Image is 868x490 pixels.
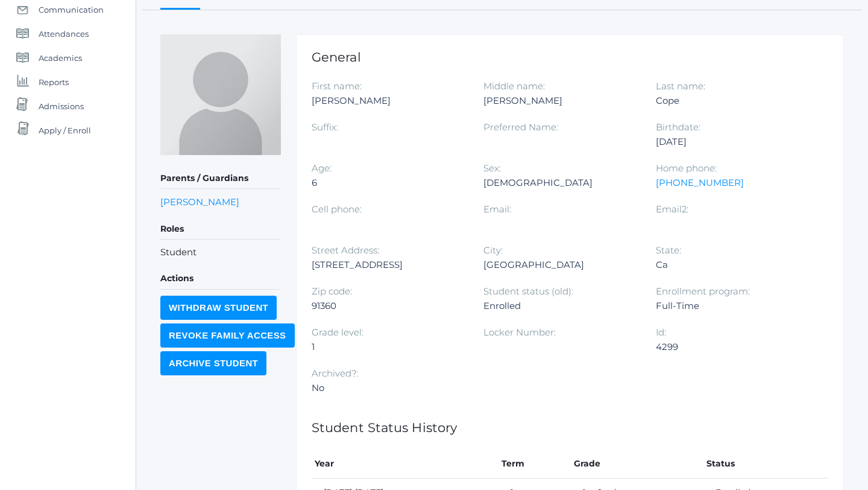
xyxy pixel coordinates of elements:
label: Student status (old): [483,285,573,297]
div: [DATE] [656,135,810,149]
label: Suffix: [312,121,338,133]
div: Cope [656,94,810,108]
span: Reports [39,70,69,94]
h5: Roles [160,219,281,240]
div: [STREET_ADDRESS] [312,258,465,272]
div: 4299 [656,340,810,354]
span: Apply / Enroll [39,118,91,142]
input: Withdraw Student [160,296,277,320]
label: Home phone: [656,162,717,174]
div: [DEMOGRAPHIC_DATA] [483,176,637,190]
label: Birthdate: [656,121,700,133]
label: City: [483,244,503,256]
label: Email: [483,203,511,215]
label: State: [656,244,681,256]
h1: General [312,50,828,64]
label: Locker Number: [483,326,556,338]
h5: Actions [160,269,281,289]
label: Email2: [656,203,688,215]
div: No [312,381,465,395]
li: Student [160,246,281,259]
div: 1 [312,340,465,354]
label: Last name: [656,80,705,92]
th: Status [703,450,828,479]
div: Full-Time [656,299,810,313]
div: 91360 [312,299,465,313]
div: [GEOGRAPHIC_DATA] [483,258,637,272]
h5: Parents / Guardians [160,168,281,189]
label: Zip code: [312,285,352,297]
div: Enrolled [483,299,637,313]
span: Admissions [39,94,84,118]
a: [PHONE_NUMBER] [656,177,744,188]
th: Term [498,450,571,479]
input: Archive Student [160,351,266,375]
img: Chloé Noëlle Cope [160,34,281,155]
a: [PERSON_NAME] [160,196,239,208]
div: 6 [312,176,465,190]
label: Enrollment program: [656,285,750,297]
label: Archived?: [312,367,358,379]
span: Academics [39,46,82,70]
th: Year [312,450,498,479]
div: Ca [656,258,810,272]
label: Preferred Name: [483,121,558,133]
label: Street Address: [312,244,379,256]
th: Grade [571,450,703,479]
label: Sex: [483,162,501,174]
label: Age: [312,162,332,174]
label: First name: [312,80,362,92]
div: [PERSON_NAME] [483,94,637,108]
label: Cell phone: [312,203,362,215]
div: [PERSON_NAME] [312,94,465,108]
input: Revoke Family Access [160,323,295,348]
label: Grade level: [312,326,363,338]
h1: Student Status History [312,421,828,434]
label: Middle name: [483,80,545,92]
label: Id: [656,326,666,338]
span: Attendances [39,22,89,46]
